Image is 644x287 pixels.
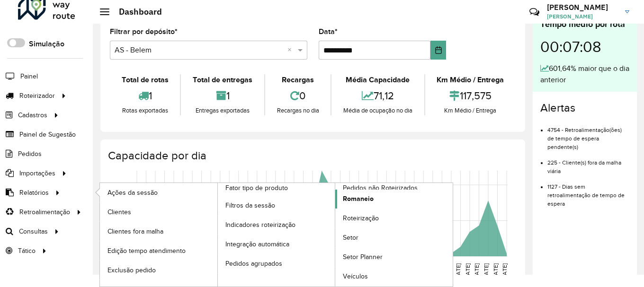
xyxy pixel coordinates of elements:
[335,267,453,286] a: Veículos
[343,233,358,243] span: Setor
[109,7,162,17] h2: Dashboard
[107,265,156,275] span: Exclusão pedido
[18,110,47,120] span: Cadastros
[540,101,629,115] h4: Alertas
[343,213,379,223] span: Roteirização
[343,271,368,281] span: Veículos
[19,91,55,101] span: Roteirizador
[107,188,158,198] span: Ações da sessão
[483,263,489,280] text: [DATE]
[112,106,178,115] div: Rotas exportadas
[108,149,516,163] h4: Capacidade por dia
[19,207,70,217] span: Retroalimentação
[100,183,217,202] a: Ações da sessão
[100,261,217,279] a: Exclusão pedido
[428,86,513,106] div: 117,575
[547,175,629,208] li: 1127 - Dias sem retroalimentação de tempo de espera
[268,74,328,86] div: Recargas
[335,228,453,247] a: Setor
[225,259,282,269] span: Pedidos agrupados
[428,74,513,86] div: Km Médio / Entrega
[225,200,275,210] span: Filtros da sessão
[287,44,295,56] span: Clear all
[100,222,217,241] a: Clientes fora malha
[465,263,471,280] text: [DATE]
[335,209,453,228] a: Roteirização
[225,183,288,193] span: Fator tipo de produto
[218,216,335,235] a: Indicadores roteirização
[335,190,453,209] a: Romaneio
[20,71,38,81] span: Painel
[474,263,480,280] text: [DATE]
[540,31,629,63] div: 00:07:08
[110,26,178,37] label: Filtrar por depósito
[107,207,131,217] span: Clientes
[100,241,217,260] a: Edição tempo atendimento
[268,86,328,106] div: 0
[218,254,335,273] a: Pedidos agrupados
[268,106,328,115] div: Recargas no dia
[334,86,421,106] div: 71,12
[19,226,48,236] span: Consultas
[547,12,618,21] span: [PERSON_NAME]
[112,86,178,106] div: 1
[18,149,42,159] span: Pedidos
[19,130,76,139] span: Painel de Sugestão
[343,252,383,262] span: Setor Planner
[319,26,338,37] label: Data
[540,18,629,31] div: Tempo médio por rota
[492,263,499,280] text: [DATE]
[343,183,418,193] span: Pedidos não Roteirizados
[428,106,513,115] div: Km Médio / Entrega
[107,226,163,236] span: Clientes fora malha
[218,183,453,287] a: Pedidos não Roteirizados
[334,106,421,115] div: Média de ocupação no dia
[547,119,629,151] li: 4754 - Retroalimentação(ões) de tempo de espera pendente(s)
[343,194,374,204] span: Romaneio
[334,74,421,86] div: Média Capacidade
[112,74,178,86] div: Total de rotas
[183,86,261,106] div: 1
[455,263,461,280] text: [DATE]
[218,235,335,254] a: Integração automática
[100,183,335,287] a: Fator tipo de produto
[501,263,508,280] text: [DATE]
[218,196,335,215] a: Filtros da sessão
[115,182,129,188] text: 2,000
[100,202,217,221] a: Clientes
[107,246,186,256] span: Edição tempo atendimento
[547,3,618,12] h3: [PERSON_NAME]
[225,239,289,249] span: Integração automática
[29,38,64,50] label: Simulação
[335,248,453,267] a: Setor Planner
[183,106,261,115] div: Entregas exportadas
[19,188,49,198] span: Relatórios
[18,246,36,256] span: Tático
[225,220,295,230] span: Indicadores roteirização
[547,151,629,175] li: 225 - Cliente(s) fora da malha viária
[524,2,545,22] a: Contato Rápido
[19,168,55,178] span: Importações
[183,74,261,86] div: Total de entregas
[430,41,446,60] button: Choose Date
[540,63,629,86] div: 601,64% maior que o dia anterior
